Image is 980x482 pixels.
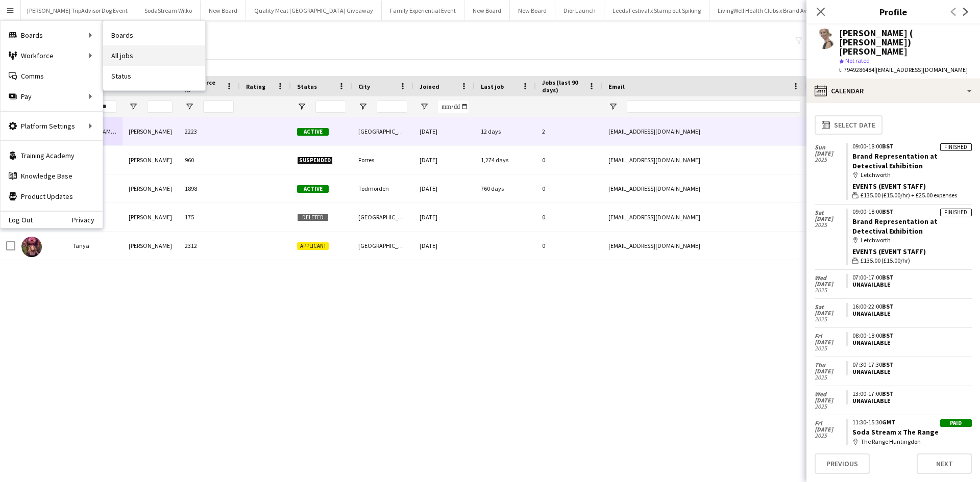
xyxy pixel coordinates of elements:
a: Product Updates [1,186,103,207]
a: Soda Stream x The Range [852,427,939,437]
div: Finished [940,209,972,216]
span: BST [882,361,894,368]
div: 0 [536,146,602,174]
span: Active [297,185,329,193]
button: Previous [815,453,870,474]
span: £135.00 (£15.00/hr) + £25.00 expenses [861,191,957,200]
button: New Board [510,1,555,20]
a: All jobs [103,45,205,66]
span: Applicant [297,242,329,250]
span: GMT [882,418,895,426]
button: SodaStream Wilko [136,1,201,20]
span: Sat [815,304,846,310]
span: Last job [481,83,504,90]
div: 2223 [179,117,240,145]
a: Comms [1,66,103,86]
span: [DATE] [815,368,846,374]
a: Boards [103,25,205,45]
div: [PERSON_NAME] [122,203,179,231]
a: Brand Representation at Detectival Exhibition [852,151,938,170]
div: 0 [536,232,602,260]
span: Wed [815,391,846,397]
div: [GEOGRAPHIC_DATA] [352,117,413,145]
span: Rating [246,83,265,90]
span: [DATE] [815,426,846,433]
a: Status [103,66,205,86]
div: 12 days [475,117,536,145]
div: [DATE] [413,117,475,145]
div: 2312 [179,232,240,260]
div: [DATE] [413,146,475,174]
button: New Board [464,1,510,20]
span: Suspended [297,157,333,164]
span: Status [297,83,317,90]
span: BST [882,208,894,215]
app-crew-unavailable-period: 13:00-17:00 [846,390,972,404]
div: 11:30-15:30 [852,419,972,425]
div: Letchworth [852,236,972,245]
div: The Range Huntingdon [852,437,972,446]
span: Active [297,128,329,136]
h3: Profile [806,5,980,18]
div: [PERSON_NAME] ( [PERSON_NAME]) [PERSON_NAME] [839,29,972,56]
div: [EMAIL_ADDRESS][DOMAIN_NAME] [602,232,806,260]
div: [EMAIL_ADDRESS][DOMAIN_NAME] [602,117,806,145]
input: City Filter Input [377,100,407,113]
span: £135.00 (£15.00/hr) [861,256,910,265]
button: Quality Meat [GEOGRAPHIC_DATA] Giveaway [246,1,382,20]
div: 175 [179,203,240,231]
div: [PERSON_NAME] [122,174,179,202]
span: Wed [815,275,846,281]
input: Email Filter Input [627,100,800,113]
div: [GEOGRAPHIC_DATA] [352,232,413,260]
span: BST [882,390,894,397]
button: New Board [201,1,246,20]
app-crew-unavailable-period: 07:30-17:30 [846,361,972,375]
input: Last Name Filter Input [147,100,173,113]
div: [DATE] [413,174,475,202]
div: Unavailable [852,310,968,317]
div: 2 [536,117,602,145]
span: Thu [815,362,846,368]
div: Unavailable [852,368,968,375]
div: Events (Event Staff) [852,247,972,256]
div: Finished [940,143,972,151]
app-crew-unavailable-period: 16:00-22:00 [846,303,972,317]
div: [PERSON_NAME] [122,117,179,145]
div: 760 days [475,174,536,202]
app-crew-unavailable-period: 07:00-17:00 [846,274,972,288]
span: Fri [815,333,846,339]
button: Dior Launch [555,1,604,20]
div: 0 [536,174,602,202]
span: BST [882,302,894,310]
input: Joined Filter Input [438,100,469,113]
span: [DATE] [815,339,846,345]
div: Tanya [66,232,122,260]
a: Privacy [72,216,103,224]
a: Log Out [1,216,33,224]
span: t. 7949286484 [839,66,874,73]
div: [PERSON_NAME] [122,146,179,174]
span: 2025 [815,374,846,380]
span: Sun [815,144,846,150]
span: 2025 [815,222,846,228]
input: Status Filter Input [315,100,346,113]
button: Leeds Festival x Stamp out Spiking [604,1,709,20]
span: 2025 [815,157,846,163]
div: Pay [1,86,103,107]
button: Next [917,453,972,474]
div: 0 [536,203,602,231]
span: 2025 [815,316,846,322]
span: City [358,83,370,90]
div: 960 [179,146,240,174]
div: [PERSON_NAME] [122,232,179,260]
div: 1,274 days [475,146,536,174]
div: [DATE] [413,232,475,260]
button: LivingWell Health Clubs x Brand Awareness [709,1,838,20]
div: Calendar [806,79,980,103]
button: Open Filter Menu [185,102,194,111]
span: | [EMAIL_ADDRESS][DOMAIN_NAME] [874,66,968,73]
button: Open Filter Menu [129,102,138,111]
div: 1898 [179,174,240,202]
span: Deleted [297,214,329,221]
